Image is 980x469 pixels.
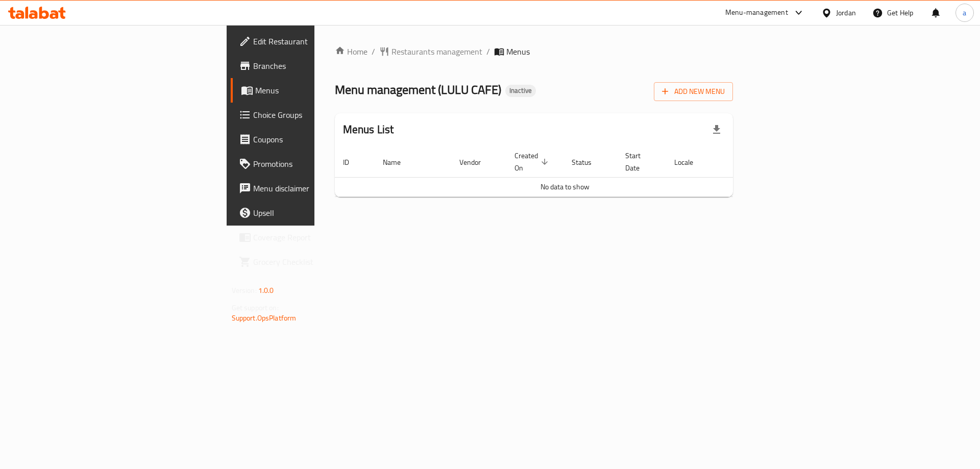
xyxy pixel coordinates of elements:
[231,103,390,127] a: Choice Groups
[343,156,362,168] span: ID
[459,156,494,168] span: Vendor
[505,85,536,97] div: Inactive
[343,122,394,137] h2: Menus List
[335,78,501,101] span: Menu management ( LULU CAFE )
[253,133,382,145] span: Coupons
[625,150,654,174] span: Start Date
[725,7,788,19] div: Menu-management
[232,284,257,297] span: Version:
[253,158,382,170] span: Promotions
[253,182,382,194] span: Menu disclaimer
[572,156,605,168] span: Status
[258,284,274,297] span: 1.0.0
[379,45,482,58] a: Restaurants management
[506,45,530,58] span: Menus
[231,78,390,103] a: Menus
[232,311,297,325] a: Support.OpsPlatform
[231,152,390,176] a: Promotions
[231,54,390,78] a: Branches
[231,29,390,54] a: Edit Restaurant
[253,256,382,268] span: Grocery Checklist
[719,146,795,178] th: Actions
[541,180,590,193] span: No data to show
[232,301,279,314] span: Get support on:
[836,7,856,18] div: Jordan
[704,117,729,142] div: Export file
[654,82,733,101] button: Add New Menu
[255,84,382,96] span: Menus
[335,45,733,58] nav: breadcrumb
[486,45,490,58] li: /
[335,146,795,197] table: enhanced table
[253,207,382,219] span: Upsell
[391,45,482,58] span: Restaurants management
[231,201,390,225] a: Upsell
[253,35,382,47] span: Edit Restaurant
[253,109,382,121] span: Choice Groups
[253,231,382,243] span: Coverage Report
[505,86,536,95] span: Inactive
[662,85,725,98] span: Add New Menu
[253,60,382,72] span: Branches
[231,250,390,274] a: Grocery Checklist
[231,127,390,152] a: Coupons
[963,7,966,18] span: a
[674,156,706,168] span: Locale
[383,156,414,168] span: Name
[514,150,551,174] span: Created On
[231,225,390,250] a: Coverage Report
[231,176,390,201] a: Menu disclaimer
